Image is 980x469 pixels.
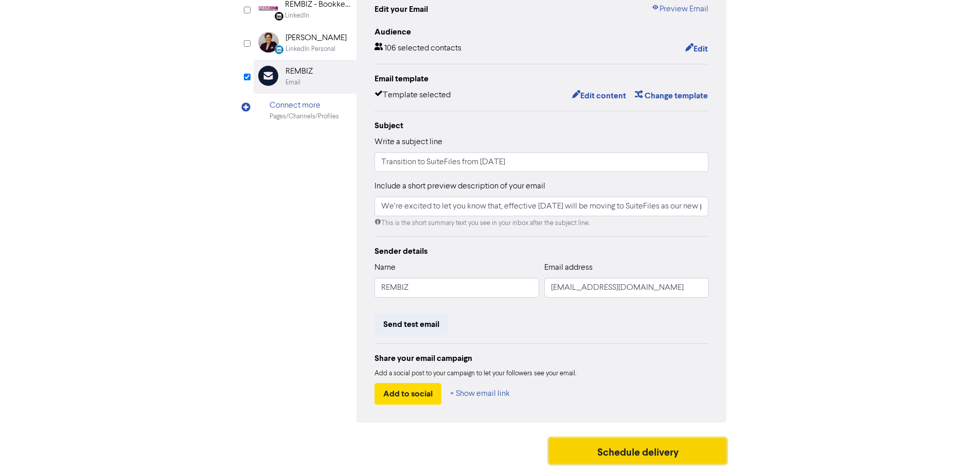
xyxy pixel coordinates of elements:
[270,99,339,112] div: Connect more
[285,11,309,21] div: LinkedIn
[270,112,339,121] div: Pages/Channels/Profiles
[375,73,709,85] div: Email template
[549,438,727,464] button: Schedule delivery
[375,352,709,364] div: Share your email campaign
[375,89,451,102] div: Template selected
[258,32,279,53] img: LinkedinPersonal
[450,383,510,405] button: + Show email link
[929,420,980,469] iframe: Chat Widget
[286,44,335,54] div: LinkedIn Personal
[254,26,357,60] div: LinkedinPersonal [PERSON_NAME]LinkedIn Personal
[375,136,442,148] label: Write a subject line
[286,32,347,44] div: [PERSON_NAME]
[375,180,545,193] label: Include a short preview description of your email
[375,314,448,335] button: Send test email
[375,26,709,38] div: Audience
[375,262,396,274] label: Name
[375,218,709,228] div: This is the short summary text you see in your inbox after the subject line.
[375,383,441,405] button: Add to social
[572,89,627,102] button: Edit content
[651,3,708,15] a: Preview Email
[375,245,709,257] div: Sender details
[254,60,357,93] div: REMBIZEmail
[544,262,593,274] label: Email address
[634,89,708,102] button: Change template
[286,78,300,88] div: Email
[286,65,313,78] div: REMBIZ
[375,42,461,56] div: 106 selected contacts
[375,3,428,15] div: Edit your Email
[375,119,709,132] div: Subject
[685,42,708,56] button: Edit
[254,94,357,127] div: Connect morePages/Channels/Profiles
[375,369,709,379] div: Add a social post to your campaign to let your followers see your email.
